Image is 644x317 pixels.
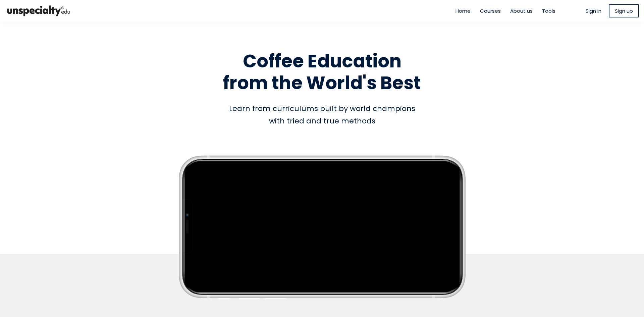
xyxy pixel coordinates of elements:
[586,7,601,15] a: Sign in
[5,3,72,19] img: bc390a18feecddb333977e298b3a00a1.png
[455,7,471,15] a: Home
[480,7,501,15] a: Courses
[609,4,639,17] a: Sign up
[615,7,633,15] span: Sign up
[510,7,533,15] a: About us
[542,7,555,15] a: Tools
[131,50,513,94] h1: Coffee Education from the World's Best
[131,102,513,127] div: Learn from curriculums built by world champions with tried and true methods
